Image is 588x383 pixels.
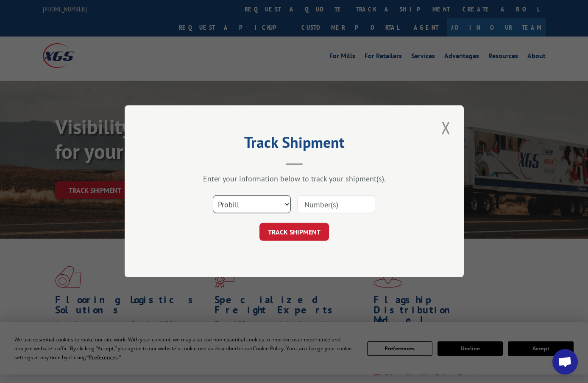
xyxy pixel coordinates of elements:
h2: Track Shipment [167,136,421,152]
a: Open chat [552,349,578,375]
div: Enter your information below to track your shipment(s). [167,174,421,184]
button: Close modal [439,116,453,139]
input: Number(s) [297,196,375,214]
button: TRACK SHIPMENT [259,223,329,241]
